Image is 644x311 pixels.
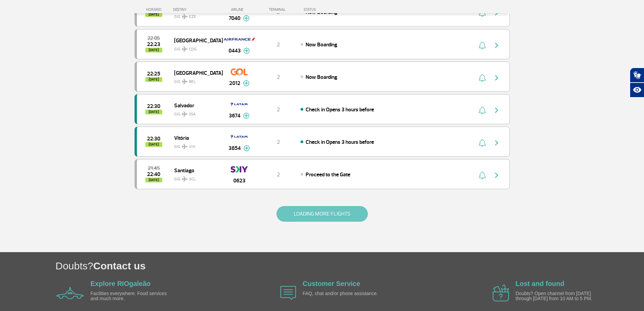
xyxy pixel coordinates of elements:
span: 2025-09-24 22:40:00 [147,172,160,177]
img: destiny_airplane.svg [182,176,188,182]
span: Check in Opens 3 hours before [306,139,374,146]
span: [GEOGRAPHIC_DATA] [174,36,217,45]
span: 3854 [229,144,241,152]
button: Abrir tradutor de língua de sinais. [630,68,644,83]
span: 2 [277,74,280,81]
img: seta-direita-painel-voo.svg [493,139,501,147]
span: 2 [277,106,280,113]
img: seta-direita-painel-voo.svg [493,171,501,179]
span: EZE [189,14,196,20]
span: GIG [174,173,217,182]
span: 2012 [229,79,240,87]
a: Lost and found [516,280,564,287]
button: LOADING MORE FLIGHTS [277,206,368,222]
span: 3674 [229,112,240,120]
p: FAQ, chat and/or phone assistance. [303,291,380,296]
span: Vitória [174,133,217,142]
span: GIG [174,140,217,150]
img: destiny_airplane.svg [182,79,188,84]
img: seta-direita-painel-voo.svg [493,106,501,114]
div: STATUS [300,7,355,12]
span: Salvador [174,101,217,110]
span: [GEOGRAPHIC_DATA] [174,68,217,77]
img: destiny_airplane.svg [182,46,188,52]
span: 2025-09-24 22:23:00 [147,42,160,47]
img: airplane icon [280,286,296,300]
span: SSA [189,111,196,117]
img: destiny_airplane.svg [182,144,188,149]
span: 7040 [229,14,240,22]
span: 2025-09-24 22:05:00 [147,36,160,41]
span: Proceed to the Gate [306,171,350,178]
span: 2025-09-24 21:45:00 [148,166,160,171]
a: Explore RIOgaleão [91,280,151,287]
span: 2025-09-24 22:30:00 [147,104,160,109]
img: mais-info-painel-voo.svg [243,48,250,54]
span: Now Boarding [306,41,337,48]
span: Now Boarding [306,74,337,81]
img: sino-painel-voo.svg [479,41,486,49]
h1: Doubts? [55,259,644,273]
span: 0443 [229,47,241,55]
span: [DATE] [145,142,162,147]
span: [DATE] [145,178,162,182]
div: AIRLINE [222,7,256,12]
img: airplane icon [56,287,84,299]
span: Santiago [174,166,217,175]
img: seta-direita-painel-voo.svg [493,74,501,82]
span: 2 [277,139,280,146]
div: DESTINY [173,7,222,12]
div: TERMINAL [256,7,300,12]
span: 2025-09-24 22:25:00 [147,71,160,76]
span: BEL [189,79,196,85]
span: [DATE] [145,77,162,82]
p: Doubts? Open channel from [DATE] through [DATE] from 10 AM to 5 PM. [516,291,593,302]
img: mais-info-painel-voo.svg [243,145,250,151]
a: Customer Service [303,280,360,287]
img: mais-info-painel-voo.svg [243,80,249,86]
span: [DATE] [145,48,162,52]
img: seta-direita-painel-voo.svg [493,41,501,49]
img: mais-info-painel-voo.svg [243,15,249,21]
span: VIX [189,144,195,150]
img: sino-painel-voo.svg [479,139,486,147]
p: Facilities everywhere. Food services and much more. [91,291,168,302]
div: Plugin de acessibilidade da Hand Talk. [630,68,644,97]
img: destiny_airplane.svg [182,111,188,117]
img: mais-info-painel-voo.svg [243,113,249,119]
img: airplane icon [493,285,509,302]
span: 0623 [233,177,245,185]
img: destiny_airplane.svg [182,14,188,19]
button: Abrir recursos assistivos. [630,83,644,97]
div: HORÁRIO [137,7,173,12]
span: 2 [277,41,280,48]
span: 2025-09-24 22:30:00 [147,136,160,141]
span: GIG [174,108,217,117]
span: 2 [277,171,280,178]
span: GIG [174,43,217,52]
img: sino-painel-voo.svg [479,171,486,179]
img: sino-painel-voo.svg [479,74,486,82]
span: Contact us [93,260,146,271]
span: [DATE] [145,110,162,114]
span: GIG [174,75,217,85]
span: CDG [189,46,197,52]
span: SCL [189,176,196,182]
img: sino-painel-voo.svg [479,106,486,114]
span: Check in Opens 3 hours before [306,106,374,113]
